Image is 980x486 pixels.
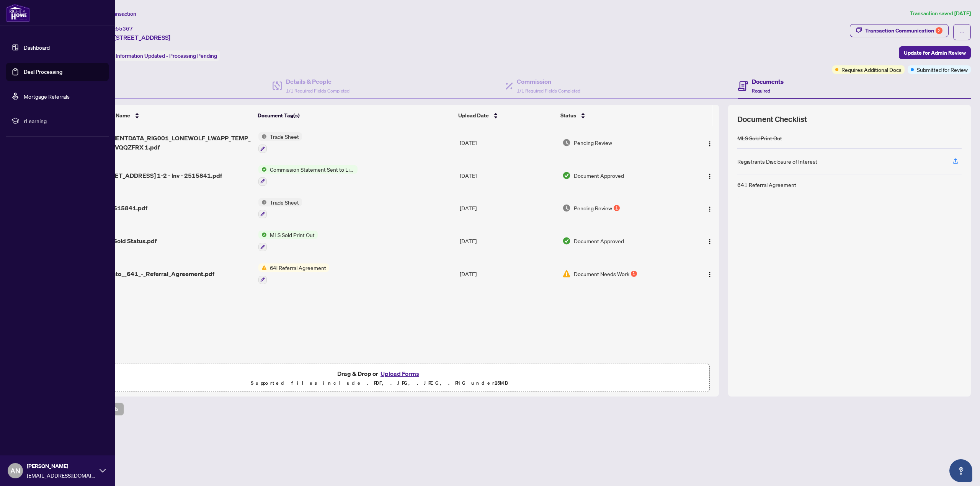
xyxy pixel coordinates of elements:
[24,68,62,75] a: Deal Processing
[116,25,133,32] span: 55367
[24,44,50,51] a: Dashboard
[258,198,302,219] button: Status IconTrade Sheet
[378,369,421,379] button: Upload Forms
[258,263,329,284] button: Status Icon641 Referral Agreement
[457,126,559,159] td: [DATE]
[97,236,157,245] span: MLS -Sold Status.pdf
[707,271,713,278] img: Logo
[267,165,358,174] span: Commission Statement Sent to Listing Brokerage
[574,270,629,278] span: Document Needs Work
[455,105,557,126] th: Upload Date
[737,180,796,189] div: 641 Referral Agreement
[258,231,318,251] button: Status IconMLS Sold Print Out
[27,462,96,470] span: [PERSON_NAME]
[10,465,20,476] span: AN
[258,132,267,141] img: Status Icon
[574,237,624,245] span: Document Approved
[95,33,170,42] span: [DATE][STREET_ADDRESS]
[457,224,559,257] td: [DATE]
[267,198,302,206] span: Trade Sheet
[574,138,612,147] span: Pending Review
[737,114,807,125] span: Document Checklist
[614,205,620,211] div: 1
[574,171,624,180] span: Document Approved
[258,132,302,153] button: Status IconTrade Sheet
[557,105,681,126] th: Status
[258,263,267,272] img: Status Icon
[6,4,30,22] img: logo
[910,9,971,18] article: Transaction saved [DATE]
[97,269,214,278] span: _Toronto__641_-_Referral_Agreement.pdf
[936,27,942,34] div: 2
[24,93,70,100] a: Mortgage Referrals
[255,105,455,126] th: Document Tag(s)
[752,88,770,94] span: Required
[517,88,580,94] span: 1/1 Required Fields Completed
[457,192,559,225] td: [DATE]
[116,52,217,59] span: Information Updated - Processing Pending
[899,46,971,59] button: Update for Admin Review
[267,132,302,141] span: Trade Sheet
[258,165,358,186] button: Status IconCommission Statement Sent to Listing Brokerage
[562,138,571,147] img: Document Status
[517,77,580,86] h4: Commission
[95,10,136,17] span: View Transaction
[917,65,968,74] span: Submitted for Review
[562,270,571,278] img: Document Status
[841,65,902,74] span: Requires Additional Docs
[707,173,713,179] img: Logo
[949,459,972,482] button: Open asap
[49,364,709,392] span: Drag & Drop orUpload FormsSupported files include .PDF, .JPG, .JPEG, .PNG under25MB
[737,157,817,166] div: Registrants Disclosure of Interest
[704,169,716,182] button: Logo
[258,198,267,206] img: Status Icon
[94,105,255,126] th: (5) File Name
[562,204,571,212] img: Document Status
[267,231,318,239] span: MLS Sold Print Out
[562,171,571,180] img: Document Status
[27,471,96,479] span: [EMAIL_ADDRESS][DOMAIN_NAME]
[24,117,103,125] span: rLearning
[865,24,942,37] div: Transaction Communication
[707,206,713,212] img: Logo
[904,47,966,59] span: Update for Admin Review
[286,88,350,94] span: 1/1 Required Fields Completed
[97,171,222,180] span: [STREET_ADDRESS] 1-2 - Inv - 2515841.pdf
[286,77,350,86] h4: Details & People
[337,369,421,379] span: Drag & Drop or
[54,379,705,388] p: Supported files include .PDF, .JPG, .JPEG, .PNG under 25 MB
[562,237,571,245] img: Document Status
[97,203,147,213] span: TS - 2515841.pdf
[704,202,716,214] button: Logo
[707,141,713,147] img: Logo
[704,268,716,280] button: Logo
[560,111,576,120] span: Status
[737,134,782,142] div: MLS Sold Print Out
[959,29,965,35] span: ellipsis
[258,231,267,239] img: Status Icon
[752,77,784,86] h4: Documents
[458,111,489,120] span: Upload Date
[267,263,329,272] span: 641 Referral Agreement
[707,239,713,245] img: Logo
[457,159,559,192] td: [DATE]
[574,204,612,212] span: Pending Review
[95,50,220,61] div: Status:
[97,133,252,152] span: D__CLIENTDATA_RIG001_LONEWOLF_LWAPP_TEMP_YW18VQQZFRX 1.pdf
[258,165,267,174] img: Status Icon
[850,24,949,37] button: Transaction Communication2
[457,257,559,290] td: [DATE]
[704,235,716,247] button: Logo
[631,271,637,277] div: 1
[704,137,716,149] button: Logo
